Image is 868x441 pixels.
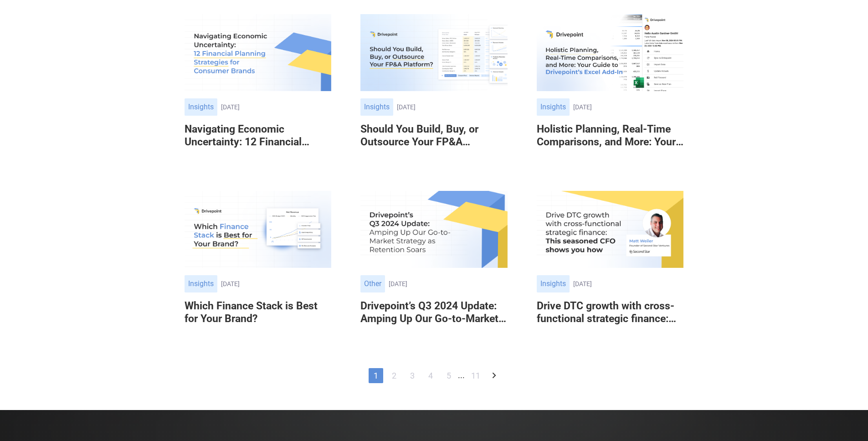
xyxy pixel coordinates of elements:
[387,368,401,383] a: 2
[537,191,683,268] img: Drive DTC growth with cross-functional strategic finance: This seasoned CFO shows you how
[185,191,331,268] img: Which Finance Stack is Best for Your Brand?
[487,368,501,383] a: Next Page
[185,275,217,292] div: Insights
[537,14,683,162] a: Insights[DATE]Holistic Planning, Real-Time Comparisons, and More: Your Guide to Drivepoint’s Exce...
[537,191,683,338] a: Insights[DATE]Drive DTC growth with cross-functional strategic finance: This seasoned CFO shows y...
[442,368,456,383] a: 5
[423,368,438,383] a: 4
[360,191,507,268] img: Drivepoint’s Q3 2024 Update: Amping Up Our Go-to-Market Strategy as Retention Soars
[185,14,331,91] img: Navigating Economic Uncertainty: 12 Financial Planning Strategies for Consumer Brands
[360,14,507,91] img: Should You Build, Buy, or Outsource Your FP&A Platform?
[573,103,683,111] div: [DATE]
[458,369,465,381] div: ...
[369,368,383,383] a: 1
[537,98,570,116] div: Insights
[573,280,683,288] div: [DATE]
[389,280,507,288] div: [DATE]
[360,191,507,338] a: Other[DATE]Drivepoint’s Q3 2024 Update: Amping Up Our Go-to-Market Strategy as Retention Soars
[221,280,331,288] div: [DATE]
[185,300,331,325] h6: Which Finance Stack is Best for Your Brand?
[360,300,507,325] h6: Drivepoint’s Q3 2024 Update: Amping Up Our Go-to-Market Strategy as Retention Soars
[467,368,485,383] a: 11
[360,14,507,162] a: Insights[DATE]Should You Build, Buy, or Outsource Your FP&A Platform?
[185,191,331,338] a: Insights[DATE]Which Finance Stack is Best for Your Brand?
[537,123,683,148] h6: Holistic Planning, Real-Time Comparisons, and More: Your Guide to Drivepoint’s Excel Add-In
[185,368,683,383] div: List
[360,275,385,292] div: Other
[537,14,683,91] img: Holistic Planning, Real-Time Comparisons, and More: Your Guide to Drivepoint’s Excel Add-In
[397,103,507,111] div: [DATE]
[405,368,420,383] a: 3
[185,98,217,116] div: Insights
[185,14,331,162] a: Insights[DATE]Navigating Economic Uncertainty: 12 Financial Planning Strategies for Consumer Brands
[221,103,331,111] div: [DATE]
[537,275,570,292] div: Insights
[360,98,393,116] div: Insights
[537,300,683,325] h6: Drive DTC growth with cross-functional strategic finance: This seasoned CFO shows you how
[360,123,507,148] h6: Should You Build, Buy, or Outsource Your FP&A Platform?
[185,123,331,148] h6: Navigating Economic Uncertainty: 12 Financial Planning Strategies for Consumer Brands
